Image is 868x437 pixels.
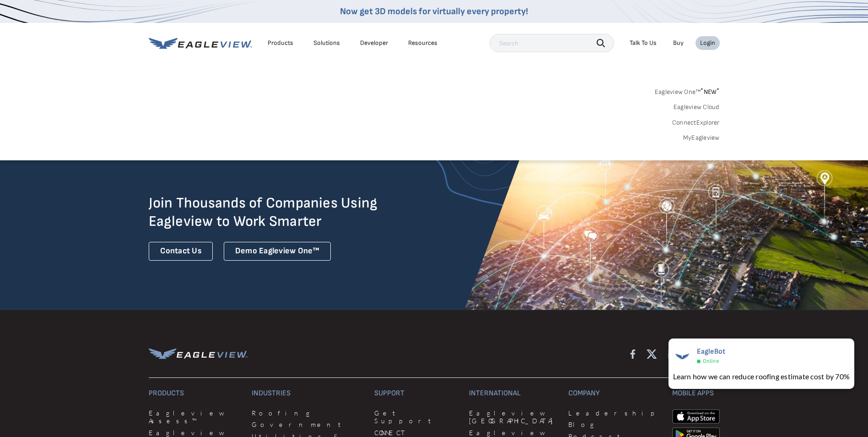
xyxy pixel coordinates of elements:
[149,389,241,398] h3: Products
[360,39,388,47] a: Developer
[340,6,528,17] a: Now get 3D models for virtually every property!
[672,119,720,127] a: ConnectExplorer
[490,34,614,52] input: Search
[701,88,719,96] span: NEW
[252,409,363,417] a: Roofing
[252,389,363,398] h3: Industries
[149,409,241,425] a: Eagleview Assess™
[252,421,363,429] a: Government
[374,409,458,425] a: Get Support
[408,39,437,47] div: Resources
[673,347,691,366] img: EagleBot
[149,194,384,231] h2: Join Thousands of Companies Using Eagleview to Work Smarter
[703,358,719,365] span: Online
[568,389,661,398] h3: Company
[469,389,557,398] h3: International
[683,134,720,142] a: MyEagleview
[655,85,720,96] a: Eagleview One™*NEW*
[469,409,557,425] a: Eagleview [GEOGRAPHIC_DATA]
[374,389,458,398] h3: Support
[313,39,340,47] div: Solutions
[568,421,661,429] a: Blog
[673,39,684,47] a: Buy
[697,347,726,356] span: EagleBot
[568,409,661,417] a: Leadership
[268,39,293,47] div: Products
[700,39,715,47] div: Login
[149,242,213,261] a: Contact Us
[672,409,720,424] img: apple-app-store.png
[224,242,331,261] div: Demo Eagleview One™
[630,39,657,47] div: Talk To Us
[673,371,850,382] div: Learn how we can reduce roofing estimate cost by 70%
[674,103,720,111] a: Eagleview Cloud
